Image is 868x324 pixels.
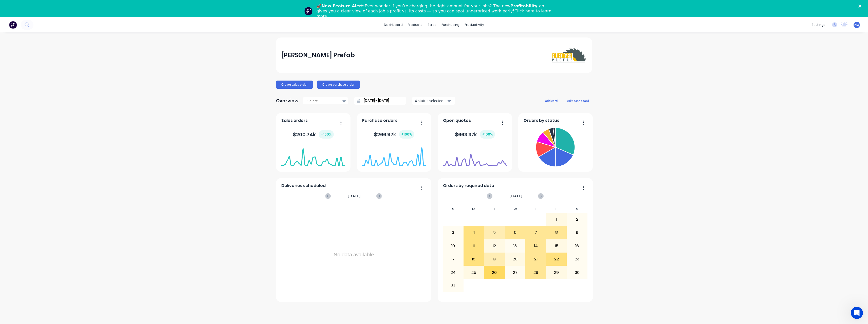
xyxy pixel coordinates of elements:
[526,266,546,279] div: 28
[854,23,859,27] span: NW
[443,240,463,252] div: 10
[319,130,334,139] div: + 100 %
[542,97,561,104] button: add card
[484,253,505,265] div: 19
[348,193,361,199] span: [DATE]
[443,279,463,292] div: 31
[564,97,592,104] button: edit dashboard
[415,98,447,103] div: 4 status selected
[439,21,462,29] div: purchasing
[546,226,567,239] div: 8
[293,130,334,139] div: $ 200.74k
[317,9,551,18] a: Click here to learn more.
[425,21,439,29] div: sales
[276,81,313,89] button: Create sales order
[567,226,587,239] div: 9
[809,21,828,29] div: settings
[567,213,587,226] div: 2
[546,205,567,213] div: F
[526,253,546,265] div: 21
[281,118,308,124] span: Sales orders
[526,240,546,252] div: 14
[505,226,525,239] div: 6
[464,226,484,239] div: 4
[851,307,863,319] iframe: Intercom live chat
[484,205,505,213] div: T
[484,226,505,239] div: 5
[525,205,546,213] div: T
[281,205,426,304] div: No data available
[546,213,567,226] div: 1
[381,21,405,29] a: dashboard
[464,266,484,279] div: 25
[317,4,556,19] div: 🚀 Ever wonder if you’re charging the right amount for your jobs? The new tab gives you a clear vi...
[405,21,425,29] div: products
[317,81,360,89] button: Create purchase order
[480,130,495,139] div: + 100 %
[484,240,505,252] div: 12
[551,46,587,64] img: Ruediger Prefab
[443,226,463,239] div: 3
[412,97,455,105] button: 4 status selected
[505,205,526,213] div: W
[443,183,494,189] span: Orders by required date
[526,226,546,239] div: 7
[567,205,587,213] div: S
[374,130,414,139] div: $ 266.97k
[546,253,567,265] div: 22
[464,240,484,252] div: 11
[462,21,487,29] div: productivity
[362,118,397,124] span: Purchase orders
[546,266,567,279] div: 29
[443,253,463,265] div: 17
[546,240,567,252] div: 15
[464,253,484,265] div: 18
[505,253,525,265] div: 20
[509,193,523,199] span: [DATE]
[281,50,355,60] div: [PERSON_NAME] Prefab
[443,205,464,213] div: S
[399,130,414,139] div: + 100 %
[567,253,587,265] div: 23
[524,118,559,124] span: Orders by status
[484,266,505,279] div: 26
[322,4,365,8] b: New Feature Alert:
[464,205,484,213] div: M
[567,240,587,252] div: 16
[858,5,863,8] div: Close
[505,240,525,252] div: 13
[443,118,471,124] span: Open quotes
[510,4,538,8] b: Profitability
[455,130,495,139] div: $ 663.37k
[9,21,17,29] img: Factory
[443,266,463,279] div: 24
[567,266,587,279] div: 30
[276,96,299,106] div: Overview
[505,266,525,279] div: 27
[304,7,312,15] img: Profile image for Team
